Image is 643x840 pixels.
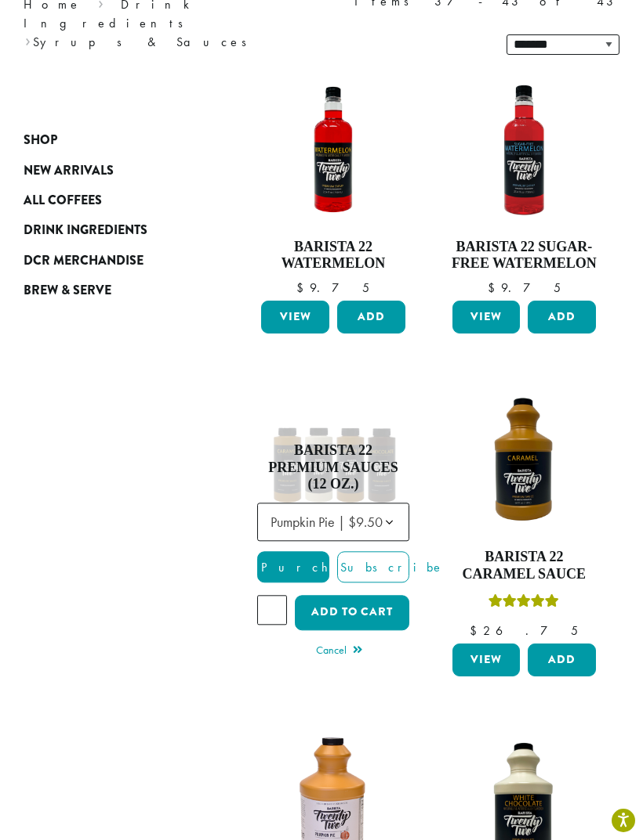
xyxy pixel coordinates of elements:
img: B22-Caramel-Sauce_Stock-e1709240861679.png [449,385,600,536]
button: Add [337,301,405,333]
span: Pumpkin Pie | $9.50 [257,503,409,541]
a: All Coffees [24,186,191,215]
bdi: 9.75 [296,279,369,296]
span: All Coffees [24,191,102,211]
button: Add [528,644,596,676]
a: Barista 22 Watermelon $9.75 [257,74,409,294]
span: $ [470,622,483,639]
span: Shop [24,131,57,150]
a: Drink Ingredients [24,215,191,245]
a: Cancel [316,640,362,662]
h4: Barista 22 Sugar-Free Watermelon [449,239,600,272]
a: View [261,301,329,333]
span: $ [296,279,310,296]
div: Rated 5.00 out of 5 [489,592,559,615]
a: Brew & Serve [24,276,191,305]
span: Subscribe [338,559,445,575]
a: New Arrivals [24,155,191,185]
h4: Barista 22 Premium Sauces (12 oz.) [257,442,409,493]
a: DCR Merchandise [24,246,191,276]
button: Add to cart [295,595,409,630]
span: Pumpkin Pie | $9.50 [264,507,398,537]
h4: Barista 22 Caramel Sauce [449,549,600,582]
a: Shop [24,125,191,155]
bdi: 9.75 [488,279,561,296]
button: Add [528,301,596,333]
span: Purchase [258,559,391,575]
span: › [25,27,31,52]
span: $ [488,279,501,296]
span: DCR Merchandise [24,251,143,271]
a: Barista 22 Sugar-Free Watermelon $9.75 [449,74,600,294]
input: Product quantity [257,595,287,625]
a: Barista 22 Caramel SauceRated 5.00 out of 5 $26.75 [449,385,600,638]
a: View [452,644,521,676]
span: New Arrivals [24,161,114,181]
img: SF-WATERMELON-e1715969504613.png [449,74,600,225]
span: Pumpkin Pie | $9.50 [271,513,383,531]
span: Brew & Serve [24,281,111,301]
span: Drink Ingredients [24,221,147,240]
h4: Barista 22 Watermelon [257,239,409,272]
bdi: 26.75 [470,622,578,639]
a: View [452,301,521,333]
img: WATERMELON-e1709239271656.png [257,74,409,225]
